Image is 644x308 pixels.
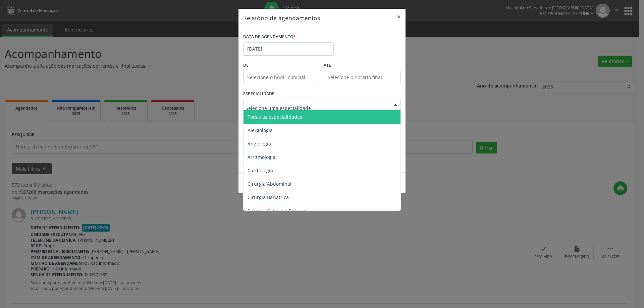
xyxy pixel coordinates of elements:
label: ATÉ [324,60,401,71]
span: Angiologia [248,140,271,147]
label: De [243,60,320,71]
span: Cardiologia [248,167,273,174]
span: Alergologia [248,127,273,133]
h5: Relatório de agendamentos [243,13,320,22]
span: Cirurgia Bariatrica [248,194,289,200]
label: DATA DE AGENDAMENTO [243,32,296,42]
span: Arritmologia [248,154,275,160]
button: Close [392,9,406,25]
span: Todas as especialidades [248,114,302,120]
input: Selecione o horário inicial [243,71,320,84]
input: Selecione uma data ou intervalo [243,42,334,56]
label: ESPECIALIDADE [243,89,274,99]
span: Cirurgia Cabeça e Pescoço [248,207,307,214]
input: Seleciona uma especialidade [246,101,387,115]
input: Selecione o horário final [324,71,401,84]
span: Cirurgia Abdominal [248,181,291,187]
